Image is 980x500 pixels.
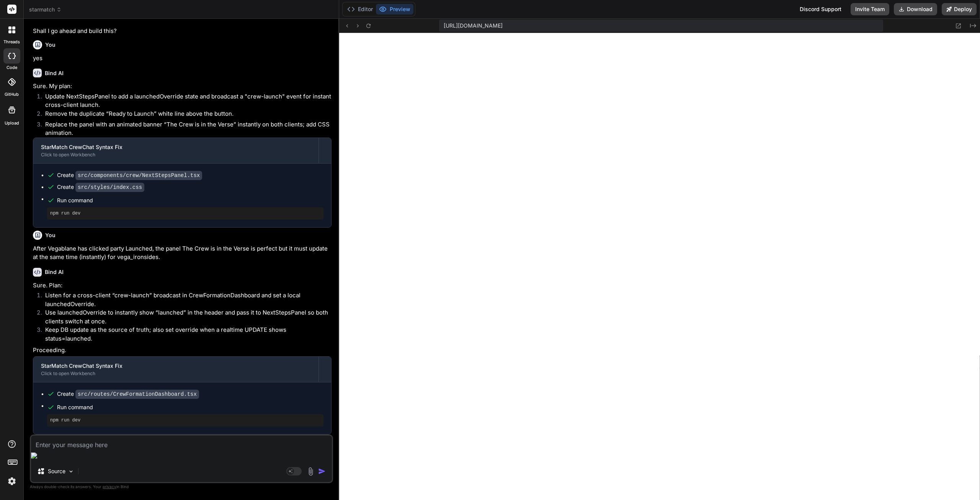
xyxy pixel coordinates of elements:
[444,22,503,30] span: [URL][DOMAIN_NAME]
[5,120,19,126] label: Upload
[45,231,56,239] h6: You
[57,390,199,398] div: Create
[75,171,202,180] code: src/components/crew/NextStepsPanel.tsx
[50,417,320,423] pre: npm run dev
[57,171,202,179] div: Create
[39,110,332,120] li: Remove the duplicate “Ready to Launch” white line above the button.
[318,467,326,475] img: icon
[57,183,144,191] div: Create
[33,281,332,290] p: Sure. Plan:
[41,370,311,377] div: Click to open Workbench
[48,467,65,475] p: Source
[5,475,18,488] img: settings
[3,39,20,45] label: threads
[75,390,199,399] code: src/routes/CrewFormationDashboard.tsx
[29,6,62,13] span: starmatch
[50,210,320,216] pre: npm run dev
[39,92,332,110] li: Update NextStepsPanel to add a launchedOverride state and broadcast a "crew-launch" event for ins...
[45,268,64,276] h6: Bind AI
[33,54,332,63] p: yes
[103,484,116,489] span: privacy
[39,308,332,326] li: Use launchedOverride to instantly show “launched” in the header and pass it to NextStepsPanel so ...
[942,3,977,15] button: Deploy
[57,403,323,411] span: Run command
[41,143,311,151] div: StarMatch CrewChat Syntax Fix
[31,452,39,459] img: editor-icon.png
[75,183,144,192] code: src/styles/index.css
[851,3,889,15] button: Invite Team
[376,4,413,15] button: Preview
[33,138,318,163] button: StarMatch CrewChat Syntax FixClick to open Workbench
[45,41,56,49] h6: You
[33,82,332,91] p: Sure. My plan:
[30,483,333,490] p: Always double-check its answers. Your in Bind
[68,468,74,475] img: Pick Models
[39,291,332,308] li: Listen for a cross-client “crew-launch” broadcast in CrewFormationDashboard and set a local launc...
[57,197,323,204] span: Run command
[344,4,376,15] button: Editor
[41,362,311,370] div: StarMatch CrewChat Syntax Fix
[39,120,332,138] li: Replace the panel with an animated banner “The Crew is in the Verse” instantly on both clients; a...
[894,3,937,15] button: Download
[7,64,17,71] label: code
[33,346,332,355] p: Proceeding.
[39,326,332,343] li: Keep DB update as the source of truth; also set override when a realtime UPDATE shows status=laun...
[33,357,318,382] button: StarMatch CrewChat Syntax FixClick to open Workbench
[5,91,19,98] label: GitHub
[795,3,846,15] div: Discord Support
[41,152,311,158] div: Click to open Workbench
[33,244,332,262] p: After Vegablane has clicked party Launched, the panel The Crew is in the Verse is perfect but it ...
[306,467,315,476] img: attachment
[33,27,332,36] p: Shall I go ahead and build this?
[45,69,64,77] h6: Bind AI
